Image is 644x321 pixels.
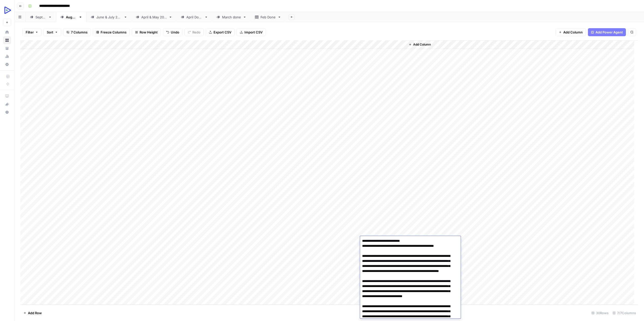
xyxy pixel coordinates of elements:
[261,15,276,20] div: Feb Done
[20,309,45,317] button: Add Row
[22,28,41,36] button: Filter
[3,92,11,100] a: AirOps Academy
[3,108,11,116] button: Help + Support
[611,309,638,317] div: 7/7 Columns
[413,42,431,47] span: Add Column
[171,30,179,35] span: Undo
[3,60,11,68] a: Settings
[35,15,46,20] div: [DATE]
[44,28,61,36] button: Sort
[3,44,11,52] a: Your Data
[132,28,161,36] button: Row Height
[132,12,177,22] a: [DATE] & [DATE]
[185,28,204,36] button: Redo
[93,28,130,36] button: Freeze Columns
[3,6,12,15] img: OpenReplay Logo
[192,30,200,35] span: Redo
[244,30,263,35] span: Import CSV
[3,100,11,108] button: What's new?
[96,15,122,20] div: [DATE] & [DATE]
[206,28,235,36] button: Export CSV
[222,15,241,20] div: March done
[141,15,167,20] div: [DATE] & [DATE]
[212,12,251,22] a: March done
[563,30,583,35] span: Add Column
[71,30,88,35] span: 7 Columns
[140,30,158,35] span: Row Height
[101,30,126,35] span: Freeze Columns
[588,28,626,36] button: Add Power Agent
[177,12,212,22] a: April Done
[589,309,611,317] div: 30 Rows
[163,28,183,36] button: Undo
[555,28,586,36] button: Add Column
[3,100,11,108] div: What's new?
[186,15,202,20] div: April Done
[3,36,11,44] a: Browse
[28,310,42,315] span: Add Row
[213,30,231,35] span: Export CSV
[251,12,285,22] a: Feb Done
[595,30,623,35] span: Add Power Agent
[87,12,132,22] a: [DATE] & [DATE]
[3,28,11,36] a: Home
[26,12,56,22] a: [DATE]
[3,52,11,60] a: Usage
[63,28,91,36] button: 7 Columns
[26,30,34,35] span: Filter
[47,30,53,35] span: Sort
[407,41,433,48] button: Add Column
[66,15,77,20] div: [DATE]
[3,4,11,17] button: Workspace: OpenReplay
[56,12,87,22] a: [DATE]
[237,28,266,36] button: Import CSV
